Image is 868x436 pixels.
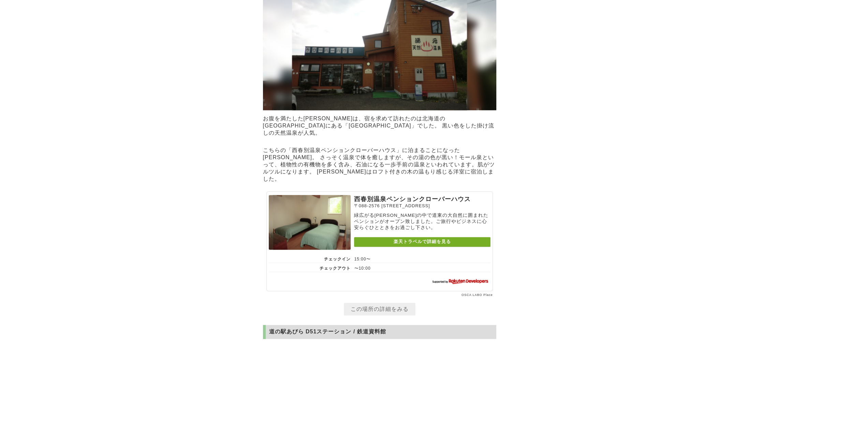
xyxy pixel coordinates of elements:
[354,195,490,203] p: 西春別温泉ペンションクローバーハウス
[263,114,496,138] p: お腹を満たした[PERSON_NAME]は、宿を求めて訪れたのは北海道の[GEOGRAPHIC_DATA]にある「[GEOGRAPHIC_DATA]」でした。 黒い色をした掛け流しの天然温泉が人気。
[344,303,415,315] a: この場所の詳細をみる
[351,262,490,272] td: 〜10:00
[354,212,490,231] p: 緑広がる[PERSON_NAME]の中で道東の大自然に囲まれたペンションがオープン致しました。ご旅行やビジネスに心安らぐひとときをお過ごし下さい。
[269,262,351,272] th: チェックアウト
[269,254,351,263] th: チェックイン
[269,195,351,250] img: 西春別温泉ペンションクローバーハウス
[354,237,490,247] a: 楽天トラベルで詳細を見る
[263,145,496,184] p: こちらの「西春別温泉ペンションクローバーハウス」に泊まることになった[PERSON_NAME]。 さっそく温泉で体を癒しますが、その湯の色が黒い！モール泉といって、植物性の有機物を多く含み、石油...
[431,277,490,284] img: 楽天ウェブサービスセンター
[461,293,493,297] a: OSCA LABO Place
[381,203,430,208] span: [STREET_ADDRESS]
[354,203,380,208] span: 〒088-2576
[351,254,490,263] td: 15:00〜
[263,325,496,339] h2: 道の駅あびら D51ステーション / 鉄道資料館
